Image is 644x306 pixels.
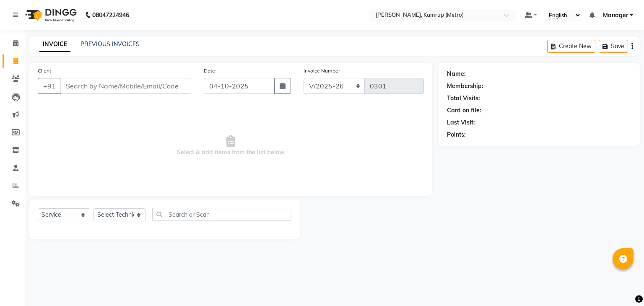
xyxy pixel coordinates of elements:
div: Card on file: [447,106,481,115]
label: Client [38,67,51,75]
div: Points: [447,130,466,139]
button: Save [599,40,628,53]
div: Total Visits: [447,94,480,103]
span: Select & add items from the list below [38,104,424,188]
button: +91 [38,78,61,94]
label: Date [204,67,215,75]
div: Name: [447,70,466,78]
img: logo [21,3,79,27]
span: Manager [603,11,628,20]
div: Membership: [447,82,483,91]
a: PREVIOUS INVOICES [80,40,140,48]
input: Search or Scan [152,208,291,221]
b: 08047224946 [92,3,129,27]
div: Last Visit: [447,118,475,127]
iframe: chat widget [609,272,636,298]
button: Create New [547,40,595,53]
label: Invoice Number [304,67,340,75]
a: INVOICE [39,37,70,52]
input: Search by Name/Mobile/Email/Code [60,78,191,94]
